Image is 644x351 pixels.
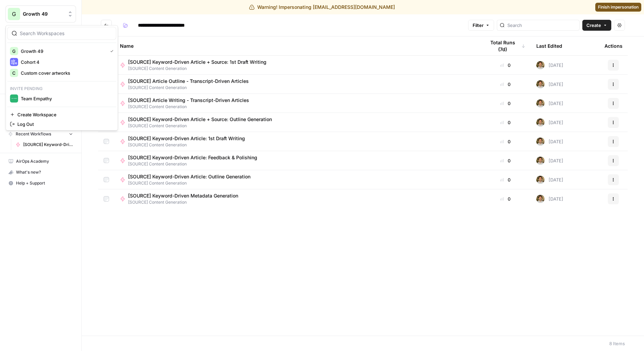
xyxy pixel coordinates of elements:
[128,142,250,148] span: [SOURCE] Content Generation
[23,11,64,17] span: Growth 49
[485,119,525,126] div: 0
[12,10,16,18] span: G
[20,30,112,37] input: Search Workspaces
[604,36,623,55] div: Actions
[10,94,18,103] img: Team Empathy Logo
[536,80,563,88] div: [DATE]
[128,192,238,199] span: [SOURCE] Keyword-Driven Metadata Generation
[120,116,474,129] a: [SOURCE] Keyword-Driven Article + Source: Outline Generation[SOURCE] Content Generation
[485,100,525,107] div: 0
[536,61,563,69] div: [DATE]
[536,176,545,184] img: 9peqd3ak2lieyojmlm10uxo82l57
[536,99,545,107] img: 9peqd3ak2lieyojmlm10uxo82l57
[7,84,116,93] p: Invite pending
[598,4,639,10] span: Finish impersonation
[101,20,112,31] button: Go back
[536,80,545,88] img: 9peqd3ak2lieyojmlm10uxo82l57
[12,48,16,55] span: G
[536,157,545,165] img: 9peqd3ak2lieyojmlm10uxo82l57
[485,176,525,183] div: 0
[5,5,76,23] button: Workspace: Growth 49
[128,78,249,85] span: [SOURCE] Article Outline - Transcript-Driven Articles
[17,111,111,118] span: Create Workspace
[16,158,73,164] span: AirOps Academy
[120,173,474,186] a: [SOURCE] Keyword-Driven Article: Outline Generation[SOURCE] Content Generation
[485,157,525,164] div: 0
[536,137,563,146] div: [DATE]
[128,123,277,129] span: [SOURCE] Content Generation
[485,62,525,69] div: 0
[5,167,76,178] button: What's new?
[120,36,474,55] div: Name
[485,81,525,88] div: 0
[128,135,245,142] span: [SOURCE] Keyword-Driven Article: 1st Draft Writing
[128,104,255,110] span: [SOURCE] Content Generation
[5,129,76,139] button: Recent Workflows
[16,131,51,137] span: Recent Workflows
[536,118,563,127] div: [DATE]
[128,161,263,167] span: [SOURCE] Content Generation
[21,48,105,55] span: Growth 49
[485,138,525,145] div: 0
[536,195,563,203] div: [DATE]
[128,85,254,91] span: [SOURCE] Content Generation
[485,195,525,202] div: 0
[21,59,111,65] span: Cohort 4
[120,135,474,148] a: [SOURCE] Keyword-Driven Article: 1st Draft Writing[SOURCE] Content Generation
[536,176,563,184] div: [DATE]
[507,22,577,29] input: Search
[128,154,257,161] span: [SOURCE] Keyword-Driven Article: Feedback & Polishing
[21,70,111,76] span: Custom cover artworks
[13,139,76,150] a: [SOURCE] Keyword-Driven Article + Source: Outline Generation
[120,154,474,167] a: [SOURCE] Keyword-Driven Article: Feedback & Polishing[SOURCE] Content Generation
[17,121,111,128] span: Log Out
[468,20,494,31] button: Filter
[128,59,266,65] span: [SOURCE] Keyword-Driven Article + Source: 1st Draft Writing
[7,119,116,129] a: Log Out
[595,3,641,12] a: Finish impersonation
[128,180,256,186] span: [SOURCE] Content Generation
[5,178,76,189] button: Help + Support
[536,61,545,69] img: 9peqd3ak2lieyojmlm10uxo82l57
[16,180,73,186] span: Help + Support
[485,36,525,55] div: Total Runs (7d)
[536,99,563,107] div: [DATE]
[536,137,545,146] img: 9peqd3ak2lieyojmlm10uxo82l57
[128,65,272,72] span: [SOURCE] Content Generation
[128,199,244,205] span: [SOURCE] Content Generation
[6,167,76,177] div: What's new?
[586,22,601,29] span: Create
[609,340,625,347] div: 8 Items
[536,195,545,203] img: 9peqd3ak2lieyojmlm10uxo82l57
[473,22,484,29] span: Filter
[120,59,474,72] a: [SOURCE] Keyword-Driven Article + Source: 1st Draft Writing[SOURCE] Content Generation
[12,70,16,76] span: C
[21,95,111,102] span: Team Empathy
[7,110,116,119] a: Create Workspace
[10,58,18,66] img: Cohort 4 Logo
[582,20,611,31] button: Create
[120,97,474,110] a: [SOURCE] Article Writing - Transcript-Driven Articles[SOURCE] Content Generation
[120,78,474,91] a: [SOURCE] Article Outline - Transcript-Driven Articles[SOURCE] Content Generation
[536,36,562,55] div: Last Edited
[5,156,76,167] a: AirOps Academy
[536,118,545,127] img: 9peqd3ak2lieyojmlm10uxo82l57
[128,173,250,180] span: [SOURCE] Keyword-Driven Article: Outline Generation
[120,192,474,205] a: [SOURCE] Keyword-Driven Metadata Generation[SOURCE] Content Generation
[128,97,249,104] span: [SOURCE] Article Writing - Transcript-Driven Articles
[5,25,118,131] div: Workspace: Growth 49
[23,142,73,148] span: [SOURCE] Keyword-Driven Article + Source: Outline Generation
[249,4,395,11] div: Warning! Impersonating [EMAIL_ADDRESS][DOMAIN_NAME]
[128,116,272,123] span: [SOURCE] Keyword-Driven Article + Source: Outline Generation
[536,157,563,165] div: [DATE]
